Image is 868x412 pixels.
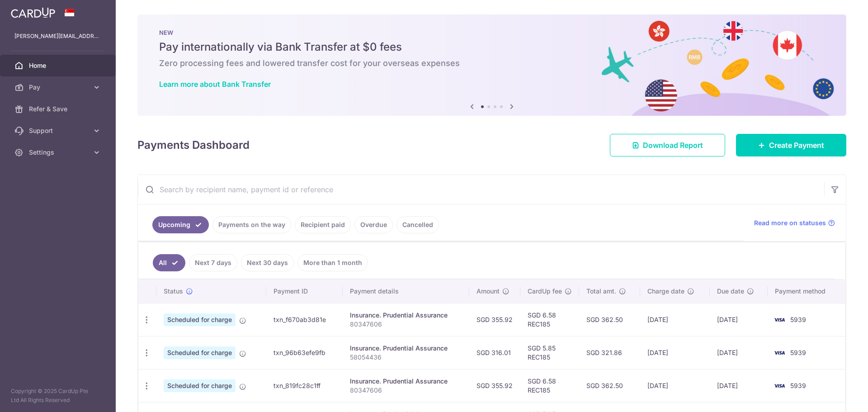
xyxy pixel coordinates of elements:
span: Read more on statuses [754,218,826,227]
div: Insurance. Prudential Assurance [350,344,462,353]
td: SGD 355.92 [469,369,520,402]
span: 5939 [790,382,806,389]
a: Overdue [354,216,393,233]
p: 80347606 [350,320,462,329]
a: Cancelled [396,216,439,233]
th: Payment method [768,279,845,303]
td: SGD 6.58 REC185 [520,369,579,402]
span: 5939 [790,349,806,356]
span: Pay [29,83,89,92]
td: SGD 362.50 [579,303,640,336]
h4: Payments Dashboard [137,137,250,153]
a: Upcoming [152,216,209,233]
td: [DATE] [640,369,709,402]
span: Amount [476,287,500,296]
a: Next 7 days [189,254,237,271]
span: Download Report [643,140,703,151]
span: Support [29,126,89,135]
td: [DATE] [640,336,709,369]
td: txn_96b63efe9fb [266,336,343,369]
td: [DATE] [710,369,768,402]
span: Home [29,61,89,70]
span: Scheduled for charge [164,346,236,359]
td: SGD 321.86 [579,336,640,369]
td: [DATE] [640,303,709,336]
p: 80347606 [350,386,462,395]
a: Learn more about Bank Transfer [159,80,271,89]
span: Refer & Save [29,104,89,114]
span: Total amt. [586,287,616,296]
h6: Zero processing fees and lowered transfer cost for your overseas expenses [159,58,825,69]
span: Charge date [647,287,684,296]
span: Scheduled for charge [164,313,236,326]
td: SGD 5.85 REC185 [520,336,579,369]
th: Payment details [343,279,469,303]
p: 58054436 [350,353,462,362]
td: [DATE] [710,303,768,336]
a: Download Report [610,134,725,156]
img: Bank Card [770,347,788,358]
a: All [153,254,185,271]
td: SGD 355.92 [469,303,520,336]
a: Read more on statuses [754,218,835,227]
div: Insurance. Prudential Assurance [350,377,462,386]
span: Status [164,287,183,296]
div: Insurance. Prudential Assurance [350,311,462,320]
span: Create Payment [769,140,824,151]
th: Payment ID [266,279,343,303]
td: txn_f670ab3d81e [266,303,343,336]
a: More than 1 month [297,254,368,271]
span: CardUp fee [528,287,562,296]
img: Bank Card [770,314,788,325]
img: Bank transfer banner [137,14,846,116]
td: SGD 6.58 REC185 [520,303,579,336]
a: Recipient paid [295,216,351,233]
td: SGD 362.50 [579,369,640,402]
img: CardUp [11,7,55,18]
span: Scheduled for charge [164,379,236,392]
a: Next 30 days [241,254,294,271]
img: Bank Card [770,380,788,391]
span: Due date [717,287,744,296]
span: Settings [29,148,89,157]
td: [DATE] [710,336,768,369]
a: Create Payment [736,134,846,156]
span: 5939 [790,316,806,323]
td: txn_819fc28c1ff [266,369,343,402]
p: NEW [159,29,825,36]
input: Search by recipient name, payment id or reference [138,175,824,204]
h5: Pay internationally via Bank Transfer at $0 fees [159,40,825,54]
p: [PERSON_NAME][EMAIL_ADDRESS][DOMAIN_NAME] [14,32,101,41]
td: SGD 316.01 [469,336,520,369]
a: Payments on the way [212,216,291,233]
